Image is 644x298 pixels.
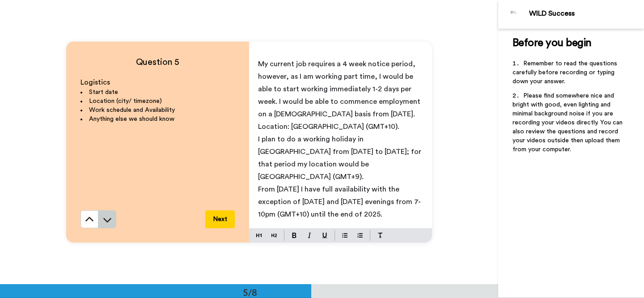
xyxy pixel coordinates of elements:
h4: Question 5 [80,56,235,68]
img: italic-mark.svg [308,233,311,238]
span: Before you begin [513,38,592,48]
span: My current job requires a 4 week notice period, however, as I am working part time, I would be ab... [258,60,422,118]
img: numbered-block.svg [357,232,363,239]
button: Next [205,210,235,228]
img: underline-mark.svg [322,233,327,238]
div: WILD Success [529,9,644,18]
img: bulleted-block.svg [342,232,347,239]
span: Work schedule and Availability [89,107,175,113]
span: Location (city/ timezone) [89,98,162,104]
span: From [DATE] I have full availability with the exception of [DATE] and [DATE] evenings from 7-10pm... [258,186,421,218]
span: Logistics [80,79,110,86]
span: Please find somewhere nice and bright with good, even lighting and minimal background noise if yo... [513,93,624,153]
img: Profile Image [503,4,525,25]
span: Remember to read the questions carefully before recording or typing down your answer. [513,60,619,85]
span: Anything else we should know [89,116,174,122]
img: bold-mark.svg [292,233,297,238]
img: heading-two-block.svg [271,232,277,239]
span: Start date [89,89,118,95]
img: heading-one-block.svg [256,232,262,239]
span: Location: [GEOGRAPHIC_DATA] (GMT+10). [258,123,399,130]
img: clear-format.svg [377,233,383,238]
span: I plan to do a working holiday in [GEOGRAPHIC_DATA] from [DATE] to [DATE]; for that period my loc... [258,136,423,180]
